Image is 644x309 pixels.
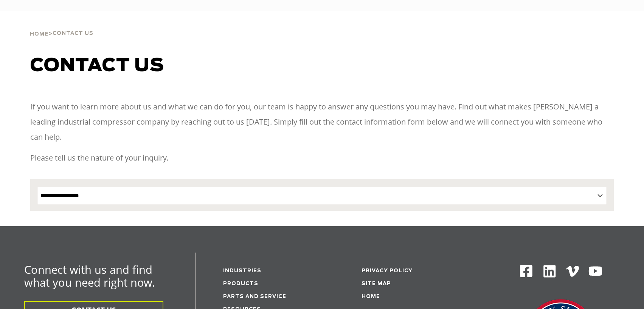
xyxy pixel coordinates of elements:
[223,268,261,273] a: Industries
[566,266,579,277] img: Vimeo
[542,264,557,279] img: Linkedin
[588,264,603,279] img: Youtube
[30,57,164,75] span: Contact us
[30,99,614,145] p: If you want to learn more about us and what we can do for you, our team is happy to answer any qu...
[362,268,413,273] a: Privacy Policy
[30,11,93,40] div: >
[30,30,48,37] a: Home
[362,281,391,286] a: Site Map
[362,294,380,299] a: Home
[519,264,533,278] img: Facebook
[223,294,286,299] a: Parts and service
[30,32,48,37] span: Home
[223,281,258,286] a: Products
[24,262,155,290] span: Connect with us and find what you need right now.
[30,150,614,165] p: Please tell us the nature of your inquiry.
[53,31,93,36] span: Contact Us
